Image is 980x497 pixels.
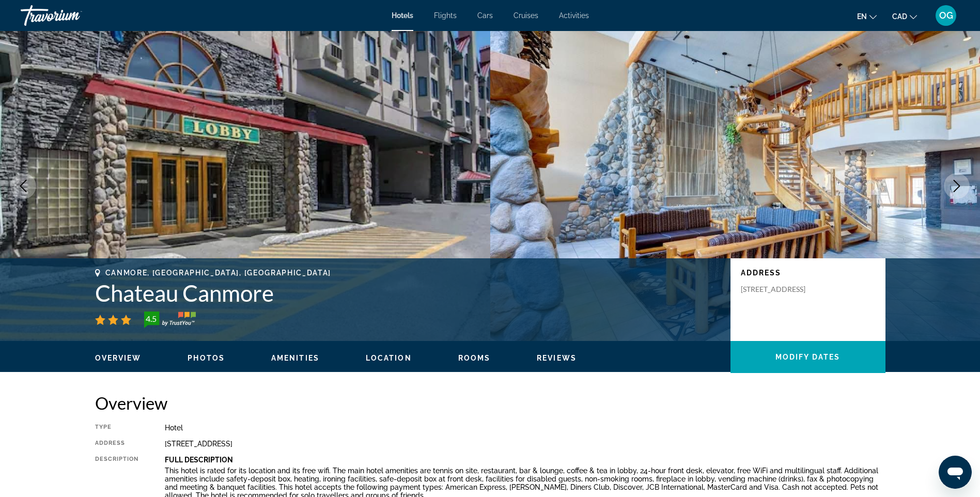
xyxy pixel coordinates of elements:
[95,279,720,306] h1: Chateau Canmore
[775,353,840,361] span: Modify Dates
[95,393,885,413] h2: Overview
[165,456,233,464] b: Full Description
[10,173,36,199] button: Previous image
[477,11,493,20] a: Cars
[537,354,577,362] span: Reviews
[165,440,885,448] div: [STREET_ADDRESS]
[366,353,412,363] button: Location
[141,313,162,325] div: 4.5
[537,353,577,363] button: Reviews
[857,12,867,21] span: en
[21,2,124,29] a: Travorium
[939,456,972,489] iframe: Button to launch messaging window
[95,424,139,432] div: Type
[165,424,885,432] div: Hotel
[105,269,332,277] span: Canmore, [GEOGRAPHIC_DATA], [GEOGRAPHIC_DATA]
[892,12,907,21] span: CAD
[939,10,953,21] span: OG
[434,11,457,20] a: Flights
[458,354,491,362] span: Rooms
[741,285,823,294] p: [STREET_ADDRESS]
[392,11,413,20] a: Hotels
[366,354,412,362] span: Location
[188,354,225,362] span: Photos
[144,312,196,328] img: TrustYou guest rating badge
[271,354,319,362] span: Amenities
[271,353,319,363] button: Amenities
[514,11,538,20] a: Cruises
[892,9,917,24] button: Change currency
[559,11,589,20] a: Activities
[188,353,225,363] button: Photos
[857,9,877,24] button: Change language
[95,440,139,448] div: Address
[741,269,875,277] p: Address
[932,5,959,26] button: User Menu
[458,353,491,363] button: Rooms
[730,341,885,373] button: Modify Dates
[95,354,142,362] span: Overview
[95,353,142,363] button: Overview
[944,173,970,199] button: Next image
